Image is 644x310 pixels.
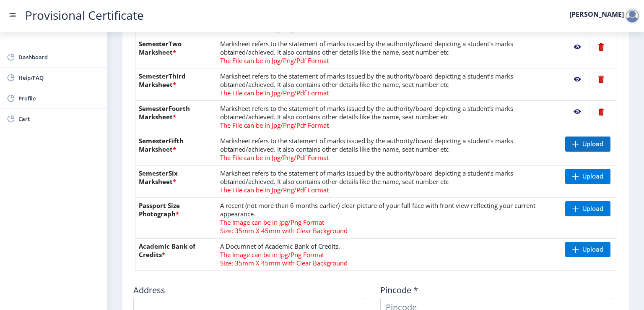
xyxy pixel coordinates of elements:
[133,286,165,294] label: Address
[582,140,603,148] span: Upload
[18,114,101,124] span: Cart
[565,104,589,119] nb-action: View File
[582,172,603,181] span: Upload
[135,239,217,271] th: Academic Bank of Credits
[589,104,613,119] nb-action: Delete File
[220,259,348,267] span: Size: 35mm X 45mm with Clear Background
[582,245,603,254] span: Upload
[217,36,562,68] td: Marksheet refers to the statement of marks issued by the authority/board depicting a student’s ma...
[569,11,624,18] label: [PERSON_NAME]
[18,52,101,62] span: Dashboard
[220,226,348,235] span: Size: 35mm X 45mm with Clear Background
[220,218,324,226] span: The Image can be in Jpg/Png Format
[220,250,324,259] span: The Image can be in Jpg/Png Format
[217,133,562,166] td: Marksheet refers to the statement of marks issued by the authority/board depicting a student’s ma...
[565,72,589,87] nb-action: View File
[135,101,217,133] th: SemesterFourth Marksheet
[17,11,152,20] a: Provisional Certificate
[217,101,562,133] td: Marksheet refers to the statement of marks issued by the authority/board depicting a student’s ma...
[220,186,329,194] span: The File can be in Jpg/Png/Pdf Format
[565,39,589,55] nb-action: View File
[217,239,562,271] td: A Documnet of Academic Bank of Credits.
[220,56,329,65] span: The File can be in Jpg/Png/Pdf Format
[135,198,217,239] th: Passport Size Photograph
[380,286,418,294] label: Pincode *
[589,72,613,87] nb-action: Delete File
[220,121,329,129] span: The File can be in Jpg/Png/Pdf Format
[18,93,101,103] span: Profile
[217,166,562,198] td: Marksheet refers to the statement of marks issued by the authority/board depicting a student’s ma...
[582,205,603,213] span: Upload
[217,198,562,239] td: A recent (not more than 6 months earlier) clear picture of your full face with front view reflect...
[217,68,562,101] td: Marksheet refers to the statement of marks issued by the authority/board depicting a student’s ma...
[135,36,217,68] th: SemesterTwo Marksheet
[18,73,101,83] span: Help/FAQ
[135,68,217,101] th: SemesterThird Marksheet
[220,153,329,162] span: The File can be in Jpg/Png/Pdf Format
[135,133,217,166] th: SemesterFifth Marksheet
[220,89,329,97] span: The File can be in Jpg/Png/Pdf Format
[135,166,217,198] th: SemesterSix Marksheet
[589,39,613,55] nb-action: Delete File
